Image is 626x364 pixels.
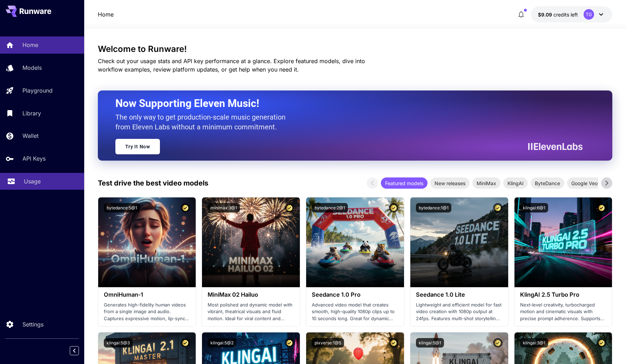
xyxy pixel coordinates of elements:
[493,203,503,213] button: Certified Model – Vetted for best performance and includes a commercial license.
[410,197,508,287] img: alt
[306,197,404,287] img: alt
[567,177,602,189] div: Google Veo
[104,302,190,322] p: Generates high-fidelity human videos from a single image and audio. Captures expressive motion, l...
[520,338,548,348] button: klingai:3@1
[312,291,398,298] h3: Seedance 1.0 Pro
[104,203,140,213] button: bytedance:5@1
[416,338,444,348] button: klingai:5@1
[115,112,291,132] p: The only way to get production-scale music generation from Eleven Labs without a minimum commitment.
[22,132,39,140] p: Wallet
[416,291,503,298] h3: Seedance 1.0 Lite
[503,177,528,189] div: KlingAI
[22,154,46,163] p: API Keys
[416,302,503,322] p: Lightweight and efficient model for fast video creation with 1080p output at 24fps. Features mult...
[22,109,41,117] p: Library
[493,338,503,348] button: Certified Model – Vetted for best performance and includes a commercial license.
[503,180,528,187] span: KlingAI
[22,41,38,49] p: Home
[24,177,41,186] p: Usage
[22,86,53,95] p: Playground
[597,203,606,213] button: Certified Model – Vetted for best performance and includes a commercial license.
[520,302,607,322] p: Next‑level creativity, turbocharged motion and cinematic visuals with precise prompt adherence. S...
[430,177,470,189] div: New releases
[75,344,84,357] div: Collapse sidebar
[115,139,160,154] a: Try It Now
[202,197,300,287] img: alt
[472,180,500,187] span: MiniMax
[531,6,612,22] button: $9.0853TG
[181,338,190,348] button: Certified Model – Vetted for best performance and includes a commercial license.
[389,338,398,348] button: Certified Model – Vetted for best performance and includes a commercial license.
[472,177,500,189] div: MiniMax
[208,338,236,348] button: klingai:5@2
[430,180,470,187] span: New releases
[553,12,578,18] span: credits left
[312,302,398,322] p: Advanced video model that creates smooth, high-quality 1080p clips up to 10 seconds long. Great f...
[520,203,548,213] button: klingai:6@1
[381,180,428,187] span: Featured models
[567,180,602,187] span: Google Veo
[98,10,114,19] nav: breadcrumb
[285,338,294,348] button: Certified Model – Vetted for best performance and includes a commercial license.
[538,11,578,18] div: $9.0853
[514,197,612,287] img: alt
[538,12,553,18] span: $9.09
[531,180,564,187] span: ByteDance
[584,9,594,20] div: TG
[285,203,294,213] button: Certified Model – Vetted for best performance and includes a commercial license.
[416,203,451,213] button: bytedance:1@1
[98,10,114,19] a: Home
[597,338,606,348] button: Certified Model – Vetted for best performance and includes a commercial license.
[98,58,365,73] span: Check out your usage stats and API key performance at a glance. Explore featured models, dive int...
[22,63,42,72] p: Models
[98,44,613,54] h3: Welcome to Runware!
[208,203,240,213] button: minimax:3@1
[389,203,398,213] button: Certified Model – Vetted for best performance and includes a commercial license.
[98,197,196,287] img: alt
[381,177,428,189] div: Featured models
[70,346,79,355] button: Collapse sidebar
[312,338,344,348] button: pixverse:1@5
[115,97,578,110] h2: Now Supporting Eleven Music!
[104,291,190,298] h3: OmniHuman‑1
[531,177,564,189] div: ByteDance
[520,291,607,298] h3: KlingAI 2.5 Turbo Pro
[312,203,348,213] button: bytedance:2@1
[208,302,294,322] p: Most polished and dynamic model with vibrant, theatrical visuals and fluid motion. Ideal for vira...
[104,338,133,348] button: klingai:5@3
[181,203,190,213] button: Certified Model – Vetted for best performance and includes a commercial license.
[98,178,208,188] p: Test drive the best video models
[208,291,294,298] h3: MiniMax 02 Hailuo
[22,320,43,329] p: Settings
